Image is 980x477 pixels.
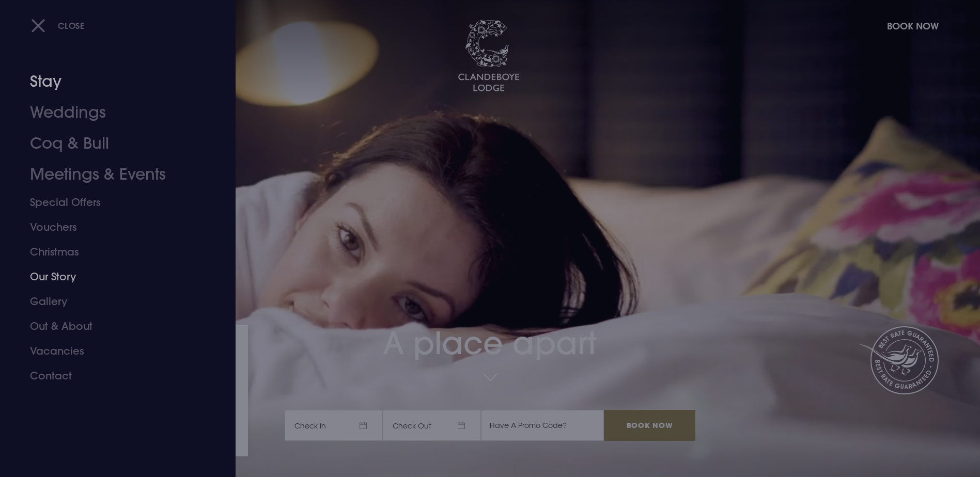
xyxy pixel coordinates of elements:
a: Stay [30,66,193,97]
a: Coq & Bull [30,128,193,159]
a: Meetings & Events [30,159,193,190]
a: Vouchers [30,215,193,240]
span: Close [58,20,85,31]
a: Weddings [30,97,193,128]
a: Special Offers [30,190,193,215]
a: Gallery [30,289,193,314]
a: Our Story [30,264,193,289]
a: Contact [30,363,193,388]
button: Close [31,15,85,36]
a: Vacancies [30,339,193,363]
a: Out & About [30,314,193,339]
a: Christmas [30,240,193,264]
